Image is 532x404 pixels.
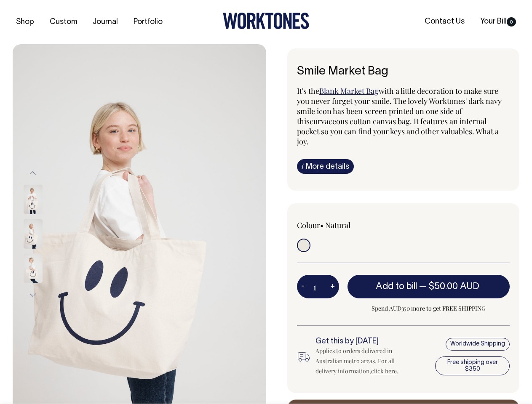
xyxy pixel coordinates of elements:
img: Smile Market Bag [24,254,43,283]
a: Shop [13,15,37,29]
button: Previous [27,163,39,182]
h6: Smile Market Bag [297,65,510,78]
a: iMore details [297,159,354,174]
div: Colour [297,220,382,230]
button: Next [27,286,39,305]
span: curvaceous cotton canvas bag. It features an internal pocket so you can find your keys and other ... [297,116,499,146]
label: Natural [325,220,350,230]
a: Portfolio [130,15,166,29]
span: Spend AUD350 more to get FREE SHIPPING [348,303,510,314]
img: Smile Market Bag [24,219,43,249]
a: click here [371,367,397,375]
a: Blank Market Bag [319,86,379,96]
a: Custom [46,15,80,29]
button: + [326,278,339,295]
img: Smile Market Bag [24,185,43,214]
span: 0 [507,17,516,27]
a: Your Bill0 [477,15,519,29]
span: — [419,282,481,291]
p: It's the with a little decoration to make sure you never forget your smile. The lovely Worktones'... [297,86,510,146]
h6: Get this by [DATE] [315,338,413,346]
span: i [302,162,304,170]
span: $50.00 AUD [429,282,479,291]
a: Journal [89,15,121,29]
span: • [320,220,323,230]
button: - [297,278,309,295]
span: Add to bill [376,282,417,291]
div: Applies to orders delivered in Australian metro areas. For all delivery information, . [315,346,413,376]
a: Contact Us [421,15,468,29]
button: Add to bill —$50.00 AUD [348,275,510,298]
